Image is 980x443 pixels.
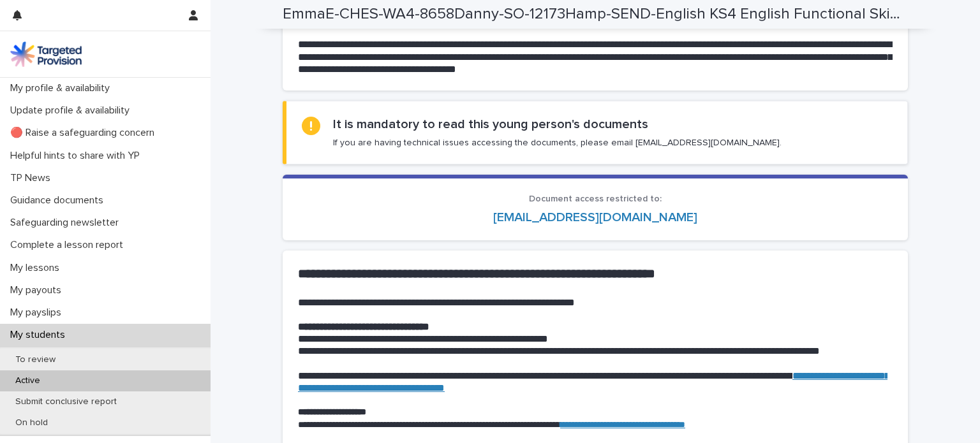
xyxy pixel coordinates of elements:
[5,284,71,296] p: My payouts
[5,194,114,207] p: Guidance documents
[333,117,648,132] h2: It is mandatory to read this young person's documents
[283,5,903,24] h2: EmmaE-CHES-WA4-8658Danny-SO-12173Hamp-SEND-English KS4 English Functional Skills-16787
[5,239,133,251] p: Complete a lesson report
[5,354,66,365] p: To review
[529,194,662,203] span: Document access restricted to:
[10,41,82,67] img: M5nRWzHhSzIhMunXDL62
[5,150,150,162] p: Helpful hints to share with YP
[5,375,50,386] p: Active
[5,217,129,229] p: Safeguarding newsletter
[5,396,127,407] p: Submit conclusive report
[5,172,61,184] p: TP News
[5,307,71,319] p: My payslips
[5,418,58,428] p: On hold
[5,127,165,139] p: 🔴 Raise a safeguarding concern
[493,211,697,224] a: [EMAIL_ADDRESS][DOMAIN_NAME]
[5,105,140,117] p: Update profile & availability
[5,262,70,274] p: My lessons
[5,82,120,94] p: My profile & availability
[333,137,782,149] p: If you are having technical issues accessing the documents, please email [EMAIL_ADDRESS][DOMAIN_N...
[5,329,75,341] p: My students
